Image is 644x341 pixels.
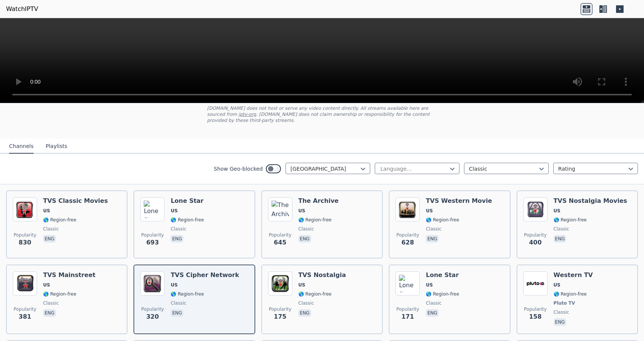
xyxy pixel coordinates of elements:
[426,300,442,306] span: classic
[269,232,292,238] span: Popularity
[396,271,420,296] img: Lone Star
[171,282,177,288] span: US
[13,197,37,221] img: TVS Classic Movies
[14,306,36,312] span: Popularity
[426,208,433,214] span: US
[268,271,292,296] img: TVS Nostalgia
[298,235,311,243] p: eng
[268,197,292,221] img: The Archive
[19,312,31,321] span: 381
[274,238,286,247] span: 645
[298,291,332,297] span: 🌎 Region-free
[401,312,414,321] span: 171
[171,197,204,205] h6: Lone Star
[214,165,263,173] label: Show Geo-blocked
[298,282,305,288] span: US
[43,309,56,317] p: eng
[298,271,346,279] h6: TVS Nostalgia
[426,271,459,279] h6: Lone Star
[529,312,542,321] span: 158
[396,232,419,238] span: Popularity
[43,271,95,279] h6: TVS Mainstreet
[396,306,419,312] span: Popularity
[146,238,159,247] span: 693
[298,226,314,232] span: classic
[171,235,183,243] p: eng
[19,238,31,247] span: 830
[554,208,560,214] span: US
[426,291,459,297] span: 🌎 Region-free
[298,300,314,306] span: classic
[171,309,183,317] p: eng
[46,139,67,154] button: Playlists
[426,226,442,232] span: classic
[298,197,339,205] h6: The Archive
[554,291,587,297] span: 🌎 Region-free
[426,217,459,223] span: 🌎 Region-free
[171,300,186,306] span: classic
[171,208,177,214] span: US
[14,232,36,238] span: Popularity
[140,271,164,296] img: TVS Cipher Network
[269,306,292,312] span: Popularity
[43,226,59,232] span: classic
[43,291,76,297] span: 🌎 Region-free
[554,226,570,232] span: classic
[6,5,38,14] a: WatchIPTV
[171,217,204,223] span: 🌎 Region-free
[171,226,186,232] span: classic
[43,300,59,306] span: classic
[401,238,414,247] span: 628
[426,197,492,205] h6: TVS Western Movie
[396,197,420,221] img: TVS Western Movie
[524,306,547,312] span: Popularity
[529,238,542,247] span: 400
[554,217,587,223] span: 🌎 Region-free
[298,217,332,223] span: 🌎 Region-free
[146,312,159,321] span: 320
[554,197,627,205] h6: TVS Nostalgia Movies
[523,197,548,221] img: TVS Nostalgia Movies
[523,271,548,296] img: Western TV
[524,232,547,238] span: Popularity
[13,271,37,296] img: TVS Mainstreet
[43,217,76,223] span: 🌎 Region-free
[426,235,439,243] p: eng
[141,306,164,312] span: Popularity
[140,197,164,221] img: Lone Star
[554,271,593,279] h6: Western TV
[554,309,570,315] span: classic
[298,309,311,317] p: eng
[43,235,56,243] p: eng
[554,282,560,288] span: US
[171,271,239,279] h6: TVS Cipher Network
[171,291,204,297] span: 🌎 Region-free
[239,112,256,117] a: iptv-org
[207,105,437,123] p: [DOMAIN_NAME] does not host or serve any video content directly. All streams available here are s...
[554,235,566,243] p: eng
[43,282,50,288] span: US
[141,232,164,238] span: Popularity
[43,197,108,205] h6: TVS Classic Movies
[554,300,575,306] span: Pluto TV
[554,318,566,326] p: eng
[43,208,50,214] span: US
[298,208,305,214] span: US
[9,139,34,154] button: Channels
[426,282,433,288] span: US
[426,309,439,317] p: eng
[274,312,286,321] span: 175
